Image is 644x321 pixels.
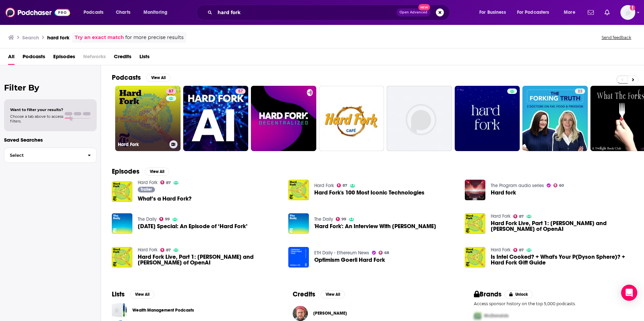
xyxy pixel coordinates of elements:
[138,223,248,229] a: Sunday Special: An Episode of ‘Hard Fork’
[165,218,170,221] span: 99
[379,251,389,255] a: 68
[215,7,396,18] input: Search podcasts, credits, & more...
[600,35,633,40] button: Send feedback
[564,8,575,17] span: More
[559,7,584,18] button: open menu
[8,51,14,65] a: All
[575,88,585,94] a: 23
[474,290,502,298] h2: Brands
[620,5,635,20] button: Show profile menu
[112,167,139,176] h2: Episodes
[620,5,635,20] span: Logged in as AlexMerceron
[491,183,544,188] a: The Program audio series
[23,51,45,65] a: Podcasts
[313,311,347,316] a: Matt Collette
[5,6,70,19] img: Podchaser - Follow, Share and Rate Podcasts
[4,153,82,157] span: Select
[112,290,154,298] a: ListsView All
[465,247,485,267] img: Is Intel Cooked? + What's Your P(Dyson Sphere)? + Hard Fork Gift Guide
[166,249,171,252] span: 87
[112,290,125,298] h2: Lists
[138,196,192,202] span: What’s a Hard Fork?
[513,7,559,18] button: open menu
[475,7,514,18] button: open menu
[519,249,524,252] span: 87
[22,34,39,41] h3: Search
[111,7,134,18] a: Charts
[484,313,509,319] span: McDonalds
[47,34,69,41] h3: hard fork
[578,88,582,95] span: 23
[337,183,348,187] a: 87
[384,251,389,254] span: 68
[115,86,181,151] a: 87Hard Fork
[465,213,485,234] a: Hard Fork Live, Part 1: Sam Altman and Brad Lightcap of OpenAI
[116,8,130,17] span: Charts
[169,88,173,95] span: 87
[125,34,184,41] span: for more precise results
[585,7,597,18] a: Show notifications dropdown
[112,73,170,82] a: PodcastsView All
[75,34,124,41] a: Try an exact match
[630,5,635,10] svg: Add a profile image
[519,215,524,218] span: 87
[474,301,633,306] p: Access sponsor history on the top 5,000 podcasts.
[203,5,456,20] div: Search podcasts, credits, & more...
[293,306,308,321] a: Matt Collette
[138,223,248,229] span: [DATE] Special: An Episode of ‘Hard Fork’
[559,184,564,187] span: 60
[314,223,436,229] a: 'Hard Fork': An Interview With Sam Altman
[513,248,524,252] a: 87
[112,181,132,202] img: What’s a Hard Fork?
[112,213,132,234] a: Sunday Special: An Episode of ‘Hard Fork’
[621,285,637,301] div: Open Intercom Messenger
[491,254,633,265] a: Is Intel Cooked? + What's Your P(Dyson Sphere)? + Hard Fork Gift Guide
[160,248,171,252] a: 87
[138,254,280,265] span: Hard Fork Live, Part 1: [PERSON_NAME] and [PERSON_NAME] of OpenAI
[138,216,157,222] a: The Daily
[491,190,516,195] a: Hard fork
[10,107,63,112] span: Want to filter your results?
[145,168,169,176] button: View All
[288,247,309,267] a: Optimism Goerli Hard Fork
[112,73,141,82] h2: Podcasts
[160,180,171,184] a: 87
[10,114,63,123] span: Choose a tab above to access filters.
[4,148,97,163] button: Select
[288,180,309,200] img: Hard Fork's 100 Most Iconic Technologies
[293,290,315,298] h2: Credits
[336,217,347,221] a: 99
[343,184,347,187] span: 87
[112,302,127,318] a: Wealth Management Podcasts
[314,257,385,263] span: Optimism Goerli Hard Fork
[465,180,485,200] img: Hard fork
[517,8,549,17] span: For Podcasters
[112,247,132,267] img: Hard Fork Live, Part 1: Sam Altman and Brad Lightcap of OpenAI
[138,180,158,185] a: Hard Fork
[491,247,511,253] a: Hard Fork
[143,8,167,17] span: Monitoring
[84,8,103,17] span: Podcasts
[293,290,345,298] a: CreditsView All
[313,311,347,316] span: [PERSON_NAME]
[238,88,243,95] span: 57
[132,307,194,314] a: Wealth Management Podcasts
[83,51,106,65] span: Networks
[139,51,150,65] a: Lists
[79,7,112,18] button: open menu
[140,187,152,191] span: Trailer
[399,11,427,14] span: Open Advanced
[314,250,369,256] a: ETH Daily - Ethereum News
[342,218,346,221] span: 99
[314,223,436,229] span: 'Hard Fork': An Interview With [PERSON_NAME]
[314,216,333,222] a: The Daily
[166,88,176,94] a: 87
[166,181,171,184] span: 87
